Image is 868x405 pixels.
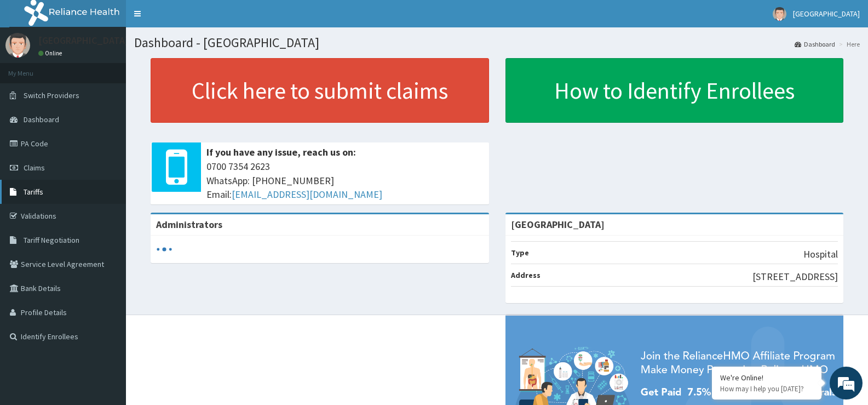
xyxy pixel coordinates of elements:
b: Address [511,270,541,280]
img: User Image [5,33,30,58]
span: Tariff Negotiation [24,235,79,245]
a: How to Identify Enrollees [505,58,844,123]
a: Click here to submit claims [151,58,489,123]
div: We're Online! [720,373,813,383]
b: If you have any issue, reach us on: [206,146,356,158]
svg: audio-loading [156,241,173,258]
b: Administrators [156,218,222,231]
span: Dashboard [24,115,59,124]
p: [STREET_ADDRESS] [752,270,838,284]
p: [GEOGRAPHIC_DATA] [38,36,129,45]
b: Type [511,248,529,258]
span: Switch Providers [24,90,79,100]
a: Online [38,49,65,57]
span: [GEOGRAPHIC_DATA] [793,9,860,19]
span: Tariffs [24,187,43,197]
a: [EMAIL_ADDRESS][DOMAIN_NAME] [232,188,382,201]
img: User Image [773,7,786,21]
p: Hospital [803,247,838,261]
strong: [GEOGRAPHIC_DATA] [511,218,605,231]
a: Dashboard [795,39,835,49]
h1: Dashboard - [GEOGRAPHIC_DATA] [134,36,860,50]
span: Claims [24,163,45,173]
span: 0700 7354 2623 WhatsApp: [PHONE_NUMBER] Email: [206,159,484,202]
p: How may I help you today? [720,384,813,393]
li: Here [836,39,860,49]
